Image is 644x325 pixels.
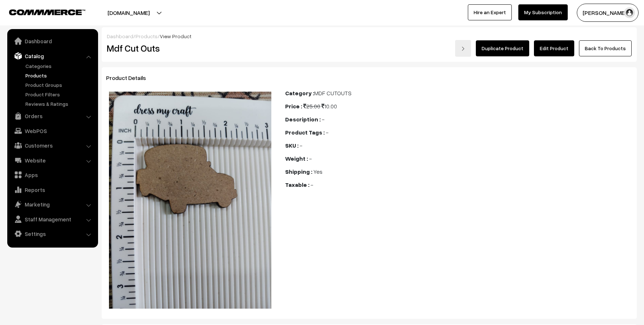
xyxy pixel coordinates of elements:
[107,43,275,54] h2: Mdf Cut Outs
[518,4,568,20] a: My Subscription
[309,155,312,162] span: -
[24,72,96,79] a: Products
[9,49,96,63] a: Catalog
[9,35,96,48] a: Dashboard
[285,142,299,149] b: SKU :
[285,102,632,111] div: 10.00
[285,129,325,136] b: Product Tags :
[9,198,96,211] a: Marketing
[9,154,96,167] a: Website
[285,181,309,188] b: Taxable :
[107,32,632,40] div: / /
[9,168,96,181] a: Apps
[300,142,302,149] span: -
[24,62,96,70] a: Categories
[285,103,302,110] b: Price :
[326,129,328,136] span: -
[322,116,324,123] span: -
[311,181,313,188] span: -
[107,33,133,39] a: Dashboard
[285,116,321,123] b: Description :
[9,9,85,15] img: COMMMERCE
[468,4,512,20] a: Hire an Expert
[109,92,272,309] img: 17592130526777WhatsApp-Image-2025-09-30-at-105400-AM-1.jpeg
[9,109,96,123] a: Orders
[9,213,96,226] a: Staff Management
[577,4,639,22] button: [PERSON_NAME]…
[285,155,308,162] b: Weight :
[24,100,96,108] a: Reviews & Ratings
[313,168,323,175] span: Yes
[24,91,96,98] a: Product Filters
[461,47,465,51] img: right-arrow.png
[24,81,96,89] a: Product Groups
[82,4,175,22] button: [DOMAIN_NAME]
[624,7,635,18] img: user
[476,40,529,56] a: Duplicate Product
[579,40,632,56] a: Back To Products
[285,89,632,97] div: MDF CUTOUTS
[285,168,312,175] b: Shipping :
[9,227,96,240] a: Settings
[9,183,96,196] a: Reports
[534,40,574,56] a: Edit Product
[135,33,158,39] a: Products
[9,139,96,152] a: Customers
[303,103,320,110] span: 25.00
[9,124,96,137] a: WebPOS
[9,7,73,16] a: COMMMERCE
[285,89,314,97] b: Category :
[160,33,191,39] span: View Product
[106,74,155,81] span: Product Details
